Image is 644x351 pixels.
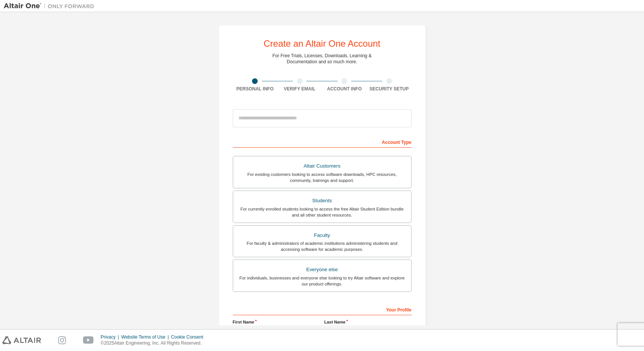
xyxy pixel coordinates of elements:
[233,86,278,92] div: Personal Info
[238,195,407,206] div: Students
[238,230,407,241] div: Faculty
[101,334,121,340] div: Privacy
[101,340,208,346] p: © 2025 Altair Engineering, Inc. All Rights Reserved.
[277,86,322,92] div: Verify Email
[238,275,407,287] div: For individuals, businesses and everyone else looking to try Altair software and explore our prod...
[322,86,367,92] div: Account Info
[171,334,207,340] div: Cookie Consent
[238,161,407,171] div: Altair Customers
[272,53,372,65] div: For Free Trials, Licenses, Downloads, Learning & Documentation and so much more.
[238,264,407,275] div: Everyone else
[58,336,66,344] img: instagram.svg
[238,171,407,183] div: For existing customers looking to access software downloads, HPC resources, community, trainings ...
[83,336,94,344] img: youtube.svg
[233,136,412,148] div: Account Type
[238,240,407,252] div: For faculty & administrators of academic institutions administering students and accessing softwa...
[233,319,320,325] label: First Name
[324,319,412,325] label: Last Name
[264,39,381,48] div: Create an Altair One Account
[4,2,98,10] img: Altair One
[367,86,412,92] div: Security Setup
[238,206,407,218] div: For currently enrolled students looking to access the free Altair Student Edition bundle and all ...
[233,303,412,315] div: Your Profile
[121,334,171,340] div: Website Terms of Use
[2,336,41,344] img: altair_logo.svg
